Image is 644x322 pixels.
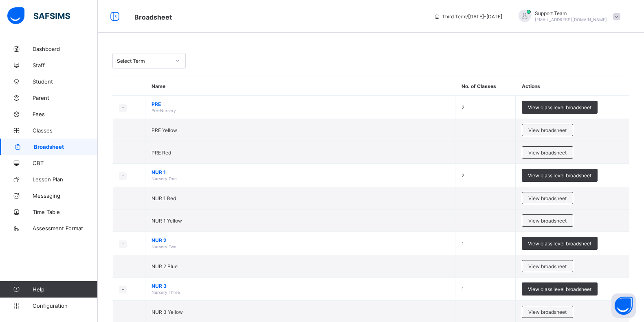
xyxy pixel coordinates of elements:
span: Broadsheet [34,143,98,150]
span: Nursery One [152,176,177,181]
span: View class level broadsheet [528,240,591,247]
span: View broadsheet [528,309,567,315]
span: Nursery Two [152,244,176,249]
span: PRE [152,101,449,107]
a: View broadsheet [522,214,573,221]
a: View broadsheet [522,192,573,198]
img: safsims [7,7,70,24]
a: View broadsheet [522,260,573,266]
a: View class level broadsheet [522,169,598,175]
span: Classes [33,127,98,134]
span: NUR 3 [152,283,449,289]
span: NUR 1 [152,169,449,175]
span: Fees [33,111,98,117]
span: Support Team [535,10,607,16]
span: View broadsheet [528,195,567,201]
span: Staff [33,62,98,68]
a: View broadsheet [522,146,573,152]
span: Messaging [33,192,98,199]
span: NUR 1 Yellow [152,218,182,224]
span: View class level broadsheet [528,286,591,292]
span: Assessment Format [33,225,98,232]
span: NUR 1 Red [152,195,176,201]
span: Lesson Plan [33,176,98,183]
span: View class level broadsheet [528,104,591,110]
span: NUR 3 Yellow [152,309,183,315]
a: View broadsheet [522,124,573,130]
span: View class level broadsheet [528,172,591,179]
span: NUR 2 Blue [152,263,178,269]
span: Student [33,78,98,85]
span: Help [33,286,97,293]
span: Parent [33,95,98,101]
span: NUR 2 [152,237,449,243]
span: Pre-Nursery [152,108,176,113]
span: CBT [33,160,98,166]
span: 1 [462,286,464,292]
span: Nursery Three [152,290,180,295]
div: Select Term [117,58,171,64]
span: [EMAIL_ADDRESS][DOMAIN_NAME] [535,17,607,22]
span: Broadsheet [134,13,172,21]
span: Dashboard [33,46,98,52]
th: Actions [516,77,629,96]
div: SupportTeam [510,10,624,23]
span: PRE Yellow [152,127,177,133]
span: View broadsheet [528,150,567,156]
a: View class level broadsheet [522,101,598,107]
button: Open asap [611,293,636,318]
a: View class level broadsheet [522,282,598,289]
span: View broadsheet [528,127,567,133]
span: View broadsheet [528,218,567,224]
span: 1 [462,240,464,247]
span: 2 [462,172,464,179]
th: No. of Classes [455,77,516,96]
th: Name [145,77,455,96]
span: session/term information [434,13,502,20]
span: Time Table [33,209,98,215]
span: 2 [462,104,464,110]
span: Configuration [33,302,97,309]
a: View class level broadsheet [522,237,598,243]
span: View broadsheet [528,263,567,269]
span: PRE Red [152,150,171,156]
a: View broadsheet [522,306,573,312]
